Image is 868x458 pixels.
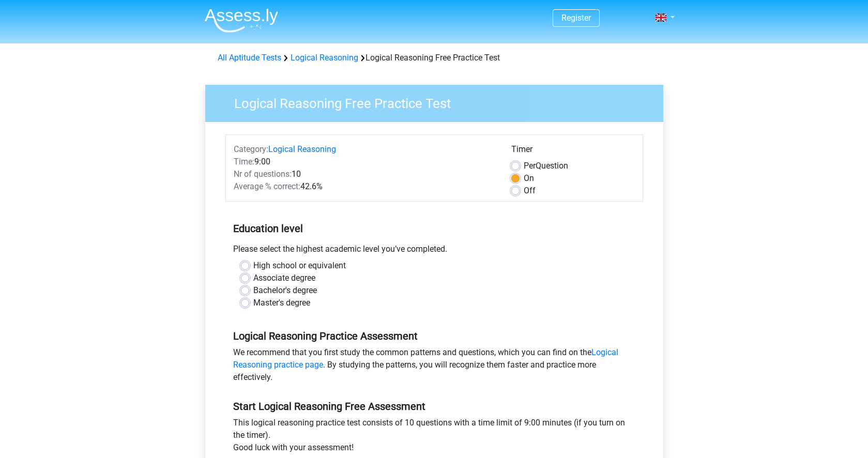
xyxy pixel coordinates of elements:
[234,144,268,154] span: Category:
[268,144,336,154] a: Logical Reasoning
[205,8,278,33] img: Assessly
[524,172,534,185] label: On
[226,156,504,168] div: 9:00
[225,243,643,259] div: Please select the highest academic level you’ve completed.
[234,157,254,166] span: Time:
[226,180,504,193] div: 42.6%
[253,272,315,284] label: Associate degree
[233,330,635,342] h5: Logical Reasoning Practice Assessment
[234,181,300,191] span: Average % correct:
[253,284,317,297] label: Bachelor's degree
[253,259,346,272] label: High school or equivalent
[214,52,655,64] div: Logical Reasoning Free Practice Test
[524,161,536,171] span: Per
[226,168,504,180] div: 10
[291,53,358,63] a: Logical Reasoning
[218,53,281,63] a: All Aptitude Tests
[222,91,656,112] h3: Logical Reasoning Free Practice Test
[524,185,536,197] label: Off
[253,297,310,309] label: Master's degree
[233,400,635,413] h5: Start Logical Reasoning Free Assessment
[524,160,568,172] label: Question
[225,346,643,388] div: We recommend that you first study the common patterns and questions, which you can find on the . ...
[561,13,591,23] a: Register
[511,143,635,160] div: Timer
[234,169,292,179] span: Nr of questions:
[233,218,635,239] h5: Education level
[225,417,643,458] div: This logical reasoning practice test consists of 10 questions with a time limit of 9:00 minutes (...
